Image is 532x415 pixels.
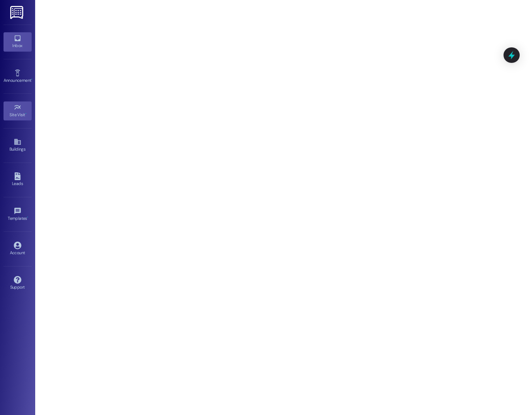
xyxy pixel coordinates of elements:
a: Site Visit • [4,101,32,120]
span: • [25,111,26,116]
a: Buildings [4,136,32,155]
a: Support [4,274,32,293]
span: • [27,215,28,220]
span: • [31,77,32,82]
a: Account [4,239,32,258]
a: Templates • [4,205,32,224]
a: Inbox [4,32,32,51]
img: ResiDesk Logo [10,6,25,19]
a: Leads [4,170,32,189]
